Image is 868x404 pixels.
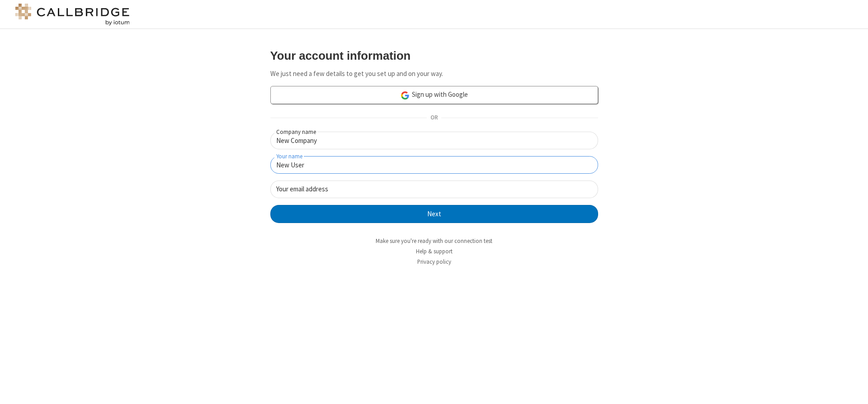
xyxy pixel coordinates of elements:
[270,132,598,149] input: Company name
[416,247,453,255] a: Help & support
[270,156,598,174] input: Your name
[417,258,451,266] a: Privacy policy
[14,4,131,25] img: logo@2x.png
[270,205,598,223] button: Next
[400,90,410,100] img: google-icon.png
[270,69,598,79] p: We just need a few details to get you set up and on your way.
[270,49,598,62] h3: Your account information
[427,112,441,124] span: OR
[270,86,598,104] a: Sign up with Google
[270,181,598,198] input: Your email address
[376,237,492,245] a: Make sure you're ready with our connection test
